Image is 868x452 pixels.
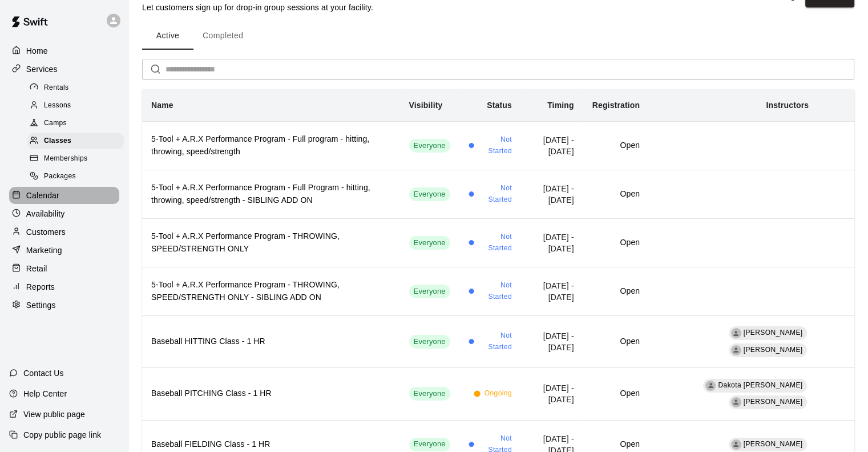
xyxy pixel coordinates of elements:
a: Reports [9,278,119,295]
span: Memberships [44,153,87,165]
div: This service is visible to all of your customers [409,139,450,153]
a: Settings [9,297,119,314]
span: Everyone [409,389,450,399]
p: Reports [26,281,55,293]
a: Retail [9,260,119,277]
a: Lessons [27,97,128,114]
p: View public page [23,409,85,420]
div: Home [9,42,119,59]
h6: Baseball FIELDING Class - 1 HR [151,438,391,451]
p: Retail [26,263,47,274]
b: Name [151,101,173,110]
span: [PERSON_NAME] [744,329,803,337]
b: Visibility [409,101,443,110]
h6: 5-Tool + A.R.X Performance Program - THROWING, SPEED/STRENGTH ONLY - SIBLING ADD ON [151,279,391,304]
td: [DATE] - [DATE] [521,315,583,367]
h6: Baseball PITCHING Class - 1 HR [151,387,391,400]
div: This service is visible to all of your customers [409,285,450,298]
h6: Open [592,139,640,152]
div: Dakota Bacus [705,381,716,391]
h6: Open [592,237,640,249]
a: Services [9,61,119,78]
span: Everyone [409,141,450,151]
div: Gama Martinez [731,328,741,338]
p: Settings [26,299,56,311]
a: Packages [27,168,128,186]
a: Availability [9,205,119,222]
p: Marketing [26,245,62,256]
a: Customers [9,223,119,241]
div: Lessons [27,98,124,114]
span: Classes [44,135,71,147]
h6: Open [592,387,640,400]
b: Registration [592,101,640,110]
span: Not Started [478,280,511,303]
a: Memberships [27,150,128,168]
span: [PERSON_NAME] [744,346,803,354]
p: Availability [26,208,65,219]
h6: 5-Tool + A.R.X Performance Program - Full Program - hitting, throwing, speed/strength - SIBLING A... [151,182,391,207]
span: Not Started [478,330,511,353]
span: Packages [44,171,76,182]
td: [DATE] - [DATE] [521,218,583,267]
div: This service is visible to all of your customers [409,387,450,401]
p: Customers [26,226,66,238]
b: Timing [547,101,574,110]
div: Gama Martinez [731,439,741,450]
span: Not Started [478,183,511,206]
div: Classes [27,133,124,149]
div: Ian Fink [731,397,741,407]
p: Help Center [23,388,67,399]
p: Copy public page link [23,429,101,441]
td: [DATE] - [DATE] [521,121,583,170]
div: Camps [27,115,124,131]
b: Status [487,101,512,110]
span: Everyone [409,238,450,249]
h6: Baseball HITTING Class - 1 HR [151,335,391,348]
span: Not Started [478,134,511,157]
a: Classes [27,133,128,150]
div: This service is visible to all of your customers [409,236,450,250]
span: Ongoing [485,388,512,399]
td: [DATE] - [DATE] [521,368,583,420]
span: Camps [44,118,67,129]
a: Calendar [9,187,119,204]
h6: 5-Tool + A.R.X Performance Program - Full program - hitting, throwing, speed/strength [151,133,391,158]
a: Marketing [9,242,119,259]
div: This service is visible to all of your customers [409,187,450,201]
div: Packages [27,169,124,185]
span: Everyone [409,286,450,297]
h6: 5-Tool + A.R.X Performance Program - THROWING, SPEED/STRENGTH ONLY [151,230,391,255]
span: [PERSON_NAME] [744,398,803,406]
span: Lessons [44,100,71,111]
div: This service is visible to all of your customers [409,438,450,451]
span: [PERSON_NAME] [744,440,803,448]
span: Dakota [PERSON_NAME] [718,381,802,389]
h6: Open [592,438,640,451]
div: Memberships [27,151,124,167]
div: Rentals [27,80,124,96]
p: Services [26,63,58,75]
p: Let customers sign up for drop-in group sessions at your facility. [142,2,373,13]
a: Camps [27,115,128,133]
td: [DATE] - [DATE] [521,170,583,218]
div: Cory Harris [731,345,741,355]
h6: Open [592,285,640,298]
button: Completed [193,22,252,50]
p: Home [26,45,48,57]
b: Instructors [766,101,809,110]
p: Calendar [26,190,59,201]
span: Not Started [478,231,511,254]
button: Active [142,22,193,50]
a: Rentals [27,79,128,97]
td: [DATE] - [DATE] [521,267,583,315]
h6: Open [592,335,640,348]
